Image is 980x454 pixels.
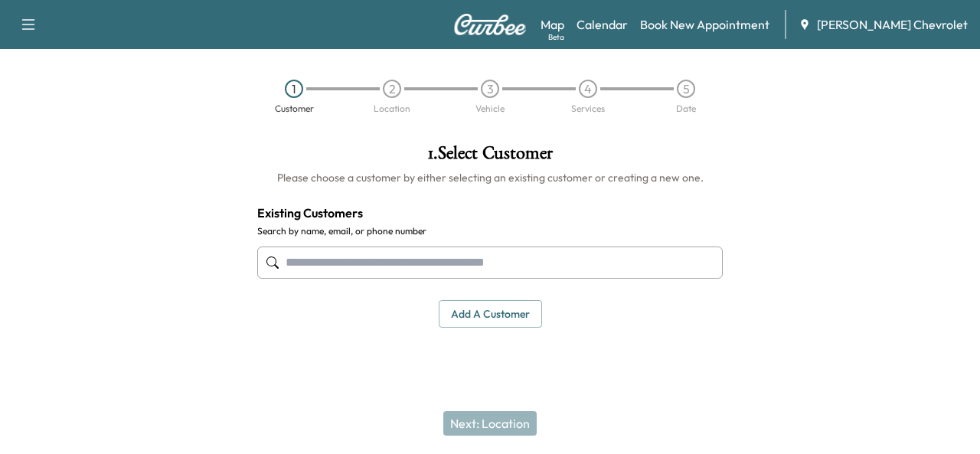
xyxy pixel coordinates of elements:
div: 5 [677,80,695,98]
img: Curbee Logo [453,14,527,35]
button: Add a customer [439,300,542,328]
a: Book New Appointment [640,15,769,34]
div: Location [374,104,410,113]
div: Date [676,104,696,113]
h1: 1 . Select Customer [257,144,723,170]
span: [PERSON_NAME] Chevrolet [817,15,968,34]
a: Calendar [577,15,628,34]
div: Services [571,104,605,113]
div: 2 [383,80,401,98]
h6: Please choose a customer by either selecting an existing customer or creating a new one. [257,170,723,185]
div: Customer [275,104,314,113]
div: Beta [548,31,564,43]
h4: Existing Customers [257,204,723,222]
div: 1 [285,80,303,98]
a: MapBeta [541,15,564,34]
div: Vehicle [475,104,505,113]
div: 3 [481,80,499,98]
label: Search by name, email, or phone number [257,225,723,237]
div: 4 [579,80,597,98]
